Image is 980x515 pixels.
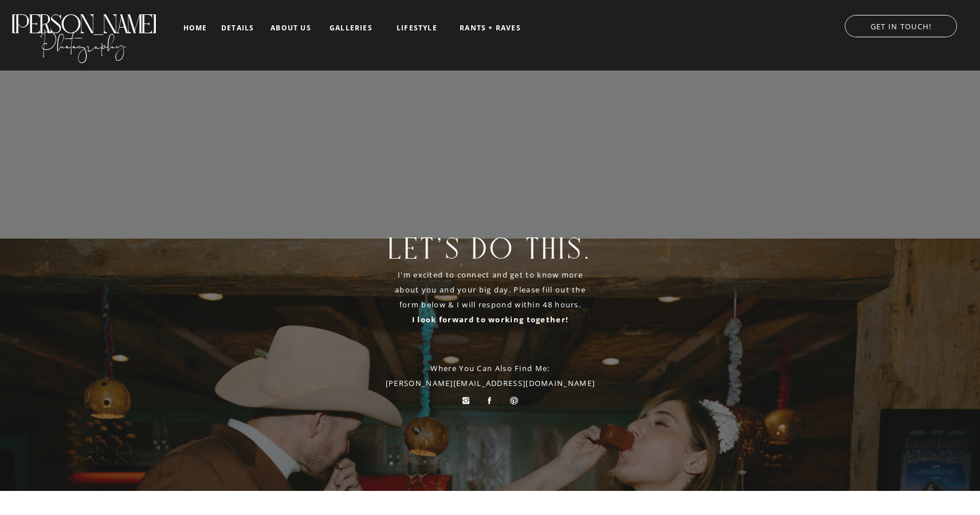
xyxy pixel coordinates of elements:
a: details [221,24,254,31]
b: I look forward to working together! [412,314,569,325]
a: LIFESTYLE [388,24,446,32]
p: I'm excited to connect and get to know more about you and your big day. Please fill out the form ... [385,267,596,341]
a: Photography [10,22,157,60]
h1: Let's do this. [222,232,758,253]
a: [PERSON_NAME] [10,9,157,28]
p: Where you can also find me: [PERSON_NAME][EMAIL_ADDRESS][DOMAIN_NAME] [383,361,598,391]
a: galleries [327,24,375,32]
a: home [182,24,209,32]
a: GET IN TOUCH! [833,19,969,30]
a: RANTS + RAVES [458,24,522,32]
a: about us [267,24,315,32]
